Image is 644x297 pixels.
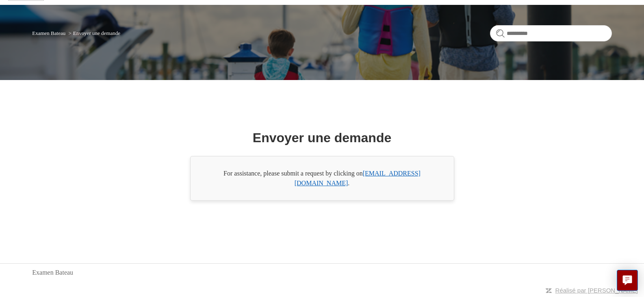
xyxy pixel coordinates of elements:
[67,30,120,36] li: Envoyer une demande
[32,30,67,36] li: Examen Bateau
[555,287,638,294] a: Réalisé par [PERSON_NAME]
[490,25,612,41] input: Rechercher
[253,128,391,147] h1: Envoyer une demande
[32,30,65,36] a: Examen Bateau
[617,270,638,291] button: Live chat
[190,156,454,201] div: For assistance, please submit a request by clicking on .
[32,268,73,277] a: Examen Bateau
